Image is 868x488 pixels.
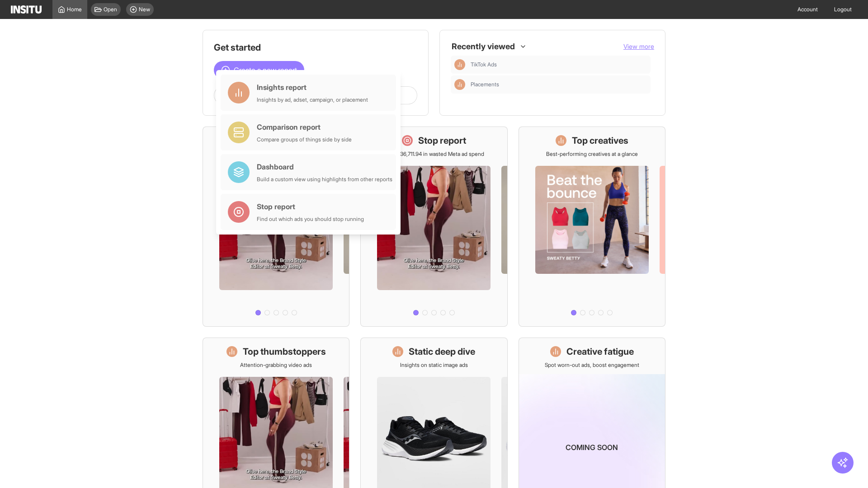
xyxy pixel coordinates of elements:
[257,82,368,93] div: Insights report
[257,122,352,132] div: Comparison report
[360,127,507,327] a: Stop reportSave £36,711.94 in wasted Meta ad spend
[214,61,304,79] button: Create a new report
[400,361,468,369] p: Insights on static image ads
[623,42,654,50] span: View more
[139,6,150,13] span: New
[454,59,465,70] div: Insights
[257,176,392,183] div: Build a custom view using highlights from other reports
[623,42,654,51] button: View more
[418,134,466,147] h1: Stop report
[257,201,364,212] div: Stop report
[214,41,417,54] h1: Get started
[519,127,665,327] a: Top creativesBest-performing creatives at a glance
[471,81,647,88] span: Placements
[11,5,42,14] img: Logo
[104,6,117,13] span: Open
[384,150,484,158] p: Save £36,711.94 in wasted Meta ad spend
[203,127,349,327] a: What's live nowSee all active ads instantly
[257,96,368,103] div: Insights by ad, adset, campaign, or placement
[409,345,475,358] h1: Static deep dive
[471,81,499,88] span: Placements
[257,136,352,143] div: Compare groups of things side by side
[546,150,638,158] p: Best-performing creatives at a glance
[67,6,82,13] span: Home
[454,79,465,90] div: Insights
[257,161,392,172] div: Dashboard
[471,61,647,68] span: TikTok Ads
[572,134,628,147] h1: Top creatives
[471,61,497,68] span: TikTok Ads
[257,216,364,223] div: Find out which ads you should stop running
[240,361,312,369] p: Attention-grabbing video ads
[234,65,297,75] span: Create a new report
[243,345,326,358] h1: Top thumbstoppers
